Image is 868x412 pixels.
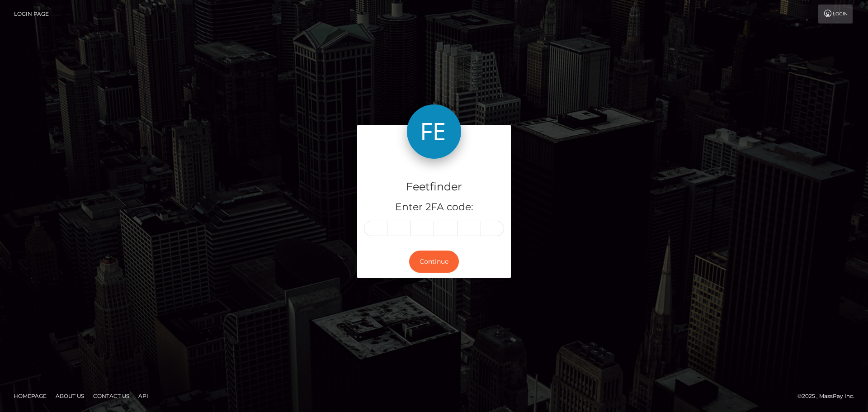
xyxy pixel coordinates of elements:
[14,5,49,24] a: Login Page
[364,179,504,195] h4: Feetfinder
[10,389,50,403] a: Homepage
[818,5,853,24] a: Login
[135,389,152,403] a: API
[90,389,133,403] a: Contact Us
[409,251,459,273] button: Continue
[52,389,88,403] a: About Us
[797,391,861,401] div: © 2025 , MassPay Inc.
[407,104,461,159] img: Feetfinder
[364,200,504,214] h5: Enter 2FA code:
